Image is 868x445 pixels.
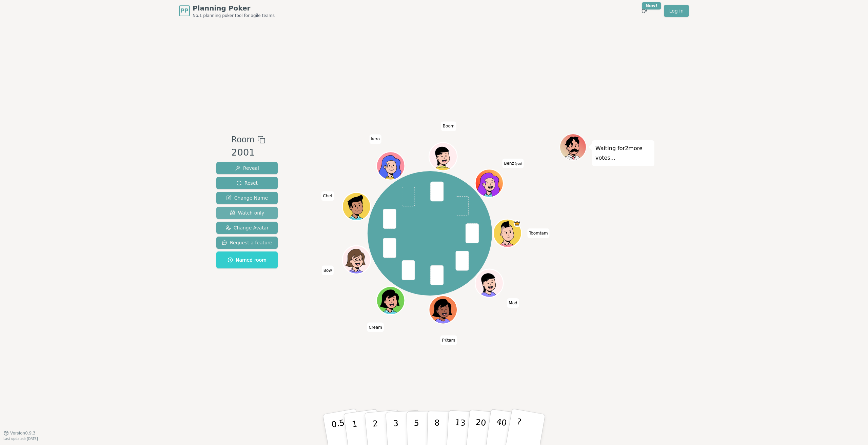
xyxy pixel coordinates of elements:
button: Change Name [216,192,278,204]
span: Named room [228,257,267,263]
span: Reset [236,180,258,186]
a: PPPlanning PokerNo.1 planning poker tool for agile teams [179,3,275,18]
button: New! [638,5,650,17]
span: Click to change your name [369,135,381,144]
button: Request a feature [216,237,278,249]
span: Click to change your name [321,191,334,201]
span: Request a feature [222,239,272,246]
span: Version 0.9.3 [10,430,36,436]
button: Click to change your avatar [476,170,502,197]
span: Click to change your name [440,336,457,345]
button: Change Avatar [216,222,278,234]
button: Version0.9.3 [3,430,36,436]
div: 2001 [231,146,265,160]
div: New! [642,2,661,9]
a: Log in [664,5,689,17]
span: Click to change your name [502,159,524,168]
button: Watch only [216,207,278,219]
span: Last updated: [DATE] [3,437,38,441]
span: Change Avatar [225,224,269,231]
span: Click to change your name [322,266,334,275]
span: Watch only [230,209,264,216]
span: PP [180,7,188,15]
button: Reset [216,177,278,189]
span: Change Name [226,195,268,201]
span: Click to change your name [367,323,384,332]
span: No.1 planning poker tool for agile teams [193,13,275,18]
span: Planning Poker [193,3,275,13]
span: Reveal [235,165,259,171]
button: Named room [216,251,278,268]
span: Click to change your name [507,298,519,308]
button: Reveal [216,162,278,174]
span: Toomtam is the host [514,220,521,227]
span: Room [231,134,254,146]
p: Waiting for 2 more votes... [595,144,651,163]
span: Click to change your name [527,228,549,238]
span: Click to change your name [441,122,456,131]
span: (you) [514,162,522,165]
